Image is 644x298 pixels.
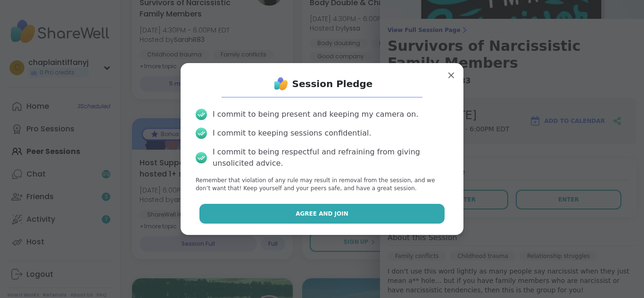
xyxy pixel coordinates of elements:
button: Agree and Join [199,204,445,224]
h1: Session Pledge [292,77,373,90]
div: I commit to being respectful and refraining from giving unsolicited advice. [213,146,448,169]
div: I commit to keeping sessions confidential. [213,128,372,139]
div: I commit to being present and keeping my camera on. [213,109,418,120]
img: ShareWell Logo [272,74,290,93]
span: Agree and Join [296,209,348,218]
p: Remember that violation of any rule may result in removal from the session, and we don’t want tha... [196,177,448,193]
